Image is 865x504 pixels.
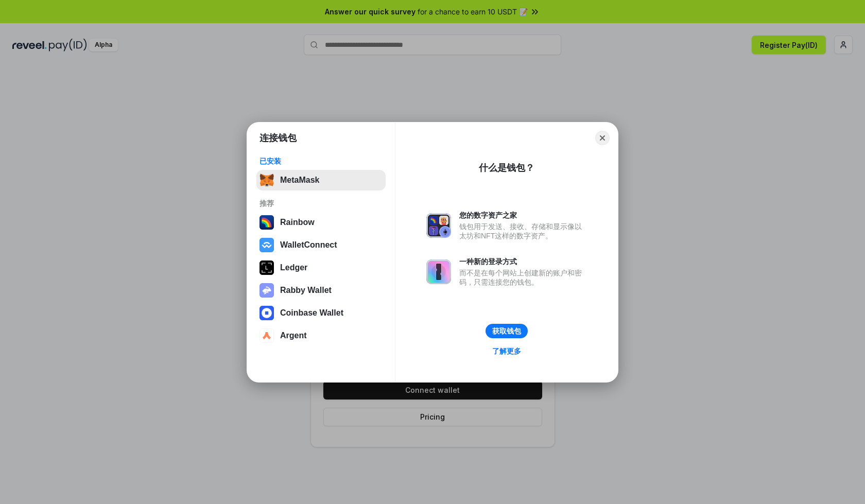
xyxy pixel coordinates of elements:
[426,213,451,238] img: svg+xml,%3Csvg%20xmlns%3D%22http%3A%2F%2Fwww.w3.org%2F2000%2Fsvg%22%20fill%3D%22none%22%20viewBox...
[259,260,274,275] img: svg+xml,%3Csvg%20xmlns%3D%22http%3A%2F%2Fwww.w3.org%2F2000%2Fsvg%22%20width%3D%2228%22%20height%3...
[280,263,307,272] div: Ledger
[459,268,587,287] div: 而不是在每个网站上创建新的账户和密码，只需连接您的钱包。
[486,344,527,358] a: 了解更多
[256,280,386,301] button: Rabby Wallet
[256,212,386,233] button: Rainbow
[280,240,337,250] div: WalletConnect
[486,324,528,338] button: 获取钱包
[256,257,386,278] button: Ledger
[259,132,297,144] h1: 连接钱包
[280,286,332,295] div: Rabby Wallet
[256,325,386,346] button: Argent
[459,211,587,220] div: 您的数字资产之家
[259,173,274,187] img: svg+xml,%3Csvg%20fill%3D%22none%22%20height%3D%2233%22%20viewBox%3D%220%200%2035%2033%22%20width%...
[259,238,274,252] img: svg+xml,%3Csvg%20width%3D%2228%22%20height%3D%2228%22%20viewBox%3D%220%200%2028%2028%22%20fill%3D...
[259,215,274,230] img: svg+xml,%3Csvg%20width%3D%22120%22%20height%3D%22120%22%20viewBox%3D%220%200%20120%20120%22%20fil...
[259,157,383,166] div: 已安装
[459,222,587,240] div: 钱包用于发送、接收、存储和显示像以太坊和NFT这样的数字资产。
[256,303,386,323] button: Coinbase Wallet
[280,218,315,227] div: Rainbow
[259,283,274,298] img: svg+xml,%3Csvg%20xmlns%3D%22http%3A%2F%2Fwww.w3.org%2F2000%2Fsvg%22%20fill%3D%22none%22%20viewBox...
[492,346,521,356] div: 了解更多
[256,170,386,190] button: MetaMask
[479,162,534,174] div: 什么是钱包？
[280,308,343,318] div: Coinbase Wallet
[259,306,274,320] img: svg+xml,%3Csvg%20width%3D%2228%22%20height%3D%2228%22%20viewBox%3D%220%200%2028%2028%22%20fill%3D...
[256,235,386,255] button: WalletConnect
[459,257,587,266] div: 一种新的登录方式
[280,176,319,185] div: MetaMask
[259,199,383,208] div: 推荐
[280,331,307,340] div: Argent
[259,328,274,343] img: svg+xml,%3Csvg%20width%3D%2228%22%20height%3D%2228%22%20viewBox%3D%220%200%2028%2028%22%20fill%3D...
[426,259,451,284] img: svg+xml,%3Csvg%20xmlns%3D%22http%3A%2F%2Fwww.w3.org%2F2000%2Fsvg%22%20fill%3D%22none%22%20viewBox...
[492,326,521,336] div: 获取钱包
[595,131,610,145] button: Close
